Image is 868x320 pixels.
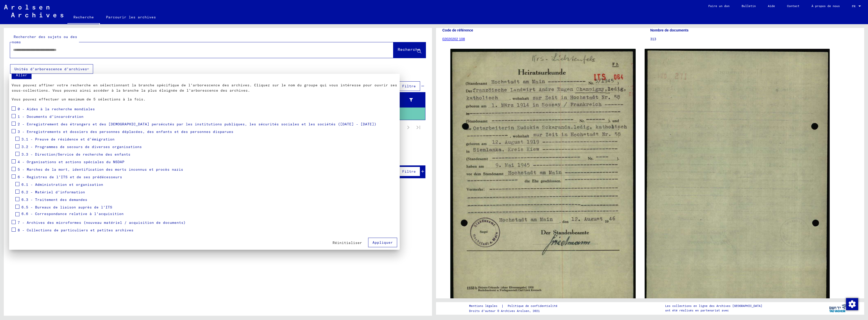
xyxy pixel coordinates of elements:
[368,238,397,247] button: Appliquer
[18,129,233,134] font: 3 - Enregistrements et dossiers des personnes déplacées, des enfants et des personnes disparues
[21,211,124,216] font: 6.6 - Correspondance relative à l'acquisition
[12,83,397,93] font: Vous pouvez affiner votre recherche en sélectionnant la branche spécifique de l'arborescence des ...
[18,160,124,164] font: 4 - Organisations et actions spéciales du NSDAP
[333,240,362,245] font: Réinitialiser
[18,107,95,111] font: 0 - Aides à la recherche mondiales
[21,190,85,194] font: 6.2 - Matériel d'information
[18,167,183,172] font: 5 - Marches de la mort, identification des morts inconnus et procès nazis
[18,175,122,179] font: 6 - Registres de l'ITS et de ses prédécesseurs
[21,137,115,141] font: 3.1 - Preuve de résidence et d'émigration
[329,238,366,247] button: Réinitialiser
[16,73,27,77] font: Aller
[12,70,32,79] button: Aller
[18,220,186,225] font: 7 - Archives des microformes (nouveau matériel / acquisition de documents)
[21,205,112,209] font: 6.5 - Bureaux de liaison auprès de l'ITS
[12,97,146,101] font: Vous pouvez effectuer un maximum de 5 sélections à la fois.
[21,152,130,157] font: 3.3 - Direction/Service de recherche des enfants
[18,114,84,119] font: 1 - Documents d'incarcération
[372,240,393,245] font: Appliquer
[18,228,133,232] font: 8 - Collections de particuliers et petites archives
[21,182,103,187] font: 6.1 - Administration et organisation
[21,145,142,149] font: 3.2 - Programmes de secours de diverses organisations
[846,298,858,310] img: Modifier le consentement
[21,197,87,202] font: 6.3 - Traitement des demandes
[18,122,376,126] font: 2 - Enregistrement des étrangers et des [DEMOGRAPHIC_DATA] persécutés par les institutions publiq...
